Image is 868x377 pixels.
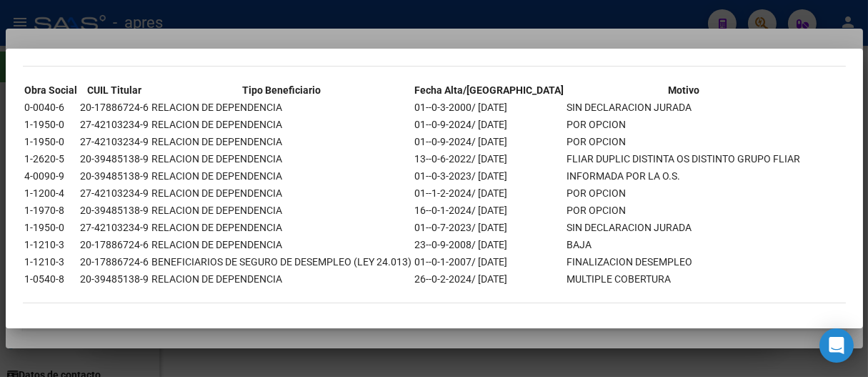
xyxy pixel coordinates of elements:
[80,220,150,235] td: 27-42103234-9
[151,237,413,253] td: RELACION DE DEPENDENCIA
[24,185,79,201] td: 1-1200-4
[567,254,802,270] td: FINALIZACION DESEMPLEO
[80,82,150,98] th: CUIL Titular
[567,99,802,115] td: SIN DECLARACION JURADA
[80,99,150,115] td: 20-17886724-6
[151,185,413,201] td: RELACION DE DEPENDENCIA
[24,271,79,287] td: 1-0540-8
[414,185,565,201] td: 01--1-2-2024/ [DATE]
[80,202,150,218] td: 20-39485138-9
[414,271,565,287] td: 26--0-2-2024/ [DATE]
[414,134,565,150] td: 01--0-9-2024/ [DATE]
[567,220,802,235] td: SIN DECLARACION JURADA
[80,151,150,167] td: 20-39485138-9
[151,168,413,184] td: RELACION DE DEPENDENCIA
[151,202,413,218] td: RELACION DE DEPENDENCIA
[151,271,413,287] td: RELACION DE DEPENDENCIA
[24,254,79,270] td: 1-1210-3
[151,82,413,98] th: Tipo Beneficiario
[151,151,413,167] td: RELACION DE DEPENDENCIA
[24,99,79,115] td: 0-0040-6
[151,99,413,115] td: RELACION DE DEPENDENCIA
[24,202,79,218] td: 1-1970-8
[24,134,79,150] td: 1-1950-0
[80,237,150,253] td: 20-17886724-6
[80,185,150,201] td: 27-42103234-9
[414,151,565,167] td: 13--0-6-2022/ [DATE]
[567,151,802,167] td: FLIAR DUPLIC DISTINTA OS DISTINTO GRUPO FLIAR
[414,99,565,115] td: 01--0-3-2000/ [DATE]
[24,168,79,184] td: 4-0090-9
[414,237,565,253] td: 23--0-9-2008/ [DATE]
[567,237,802,253] td: BAJA
[567,82,802,98] th: Motivo
[819,328,854,363] div: Open Intercom Messenger
[567,185,802,201] td: POR OPCION
[567,271,802,287] td: MULTIPLE COBERTURA
[151,254,413,270] td: BENEFICIARIOS DE SEGURO DE DESEMPLEO (LEY 24.013)
[80,168,150,184] td: 20-39485138-9
[80,271,150,287] td: 20-39485138-9
[414,202,565,218] td: 16--0-1-2024/ [DATE]
[414,220,565,235] td: 01--0-7-2023/ [DATE]
[567,202,802,218] td: POR OPCION
[24,117,79,132] td: 1-1950-0
[24,237,79,253] td: 1-1210-3
[414,117,565,132] td: 01--0-9-2024/ [DATE]
[567,134,802,150] td: POR OPCION
[24,220,79,235] td: 1-1950-0
[414,254,565,270] td: 01--0-1-2007/ [DATE]
[24,151,79,167] td: 1-2620-5
[151,220,413,235] td: RELACION DE DEPENDENCIA
[567,117,802,132] td: POR OPCION
[414,168,565,184] td: 01--0-3-2023/ [DATE]
[414,82,565,98] th: Fecha Alta/[GEOGRAPHIC_DATA]
[24,82,79,98] th: Obra Social
[151,134,413,150] td: RELACION DE DEPENDENCIA
[80,117,150,132] td: 27-42103234-9
[567,168,802,184] td: INFORMADA POR LA O.S.
[80,134,150,150] td: 27-42103234-9
[80,254,150,270] td: 20-17886724-6
[151,117,413,132] td: RELACION DE DEPENDENCIA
